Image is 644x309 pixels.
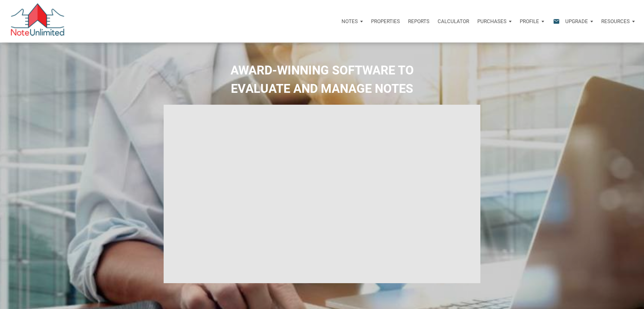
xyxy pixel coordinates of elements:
p: Upgrade [565,18,588,24]
p: Reports [408,18,429,24]
p: Calculator [438,18,469,24]
p: Notes [342,18,358,24]
a: Calculator [434,11,473,32]
p: Properties [371,18,400,24]
p: Purchases [477,18,507,24]
i: email [552,17,560,25]
a: Properties [367,11,404,32]
button: Purchases [473,11,516,32]
p: Resources [601,18,630,24]
button: Reports [404,11,434,32]
button: Upgrade [561,11,597,32]
button: Resources [597,11,639,32]
button: Notes [337,11,367,32]
button: email [548,11,561,32]
iframe: NoteUnlimited [164,105,481,283]
h2: AWARD-WINNING SOFTWARE TO EVALUATE AND MANAGE NOTES [5,61,639,98]
button: Profile [516,11,548,32]
p: Profile [520,18,539,24]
